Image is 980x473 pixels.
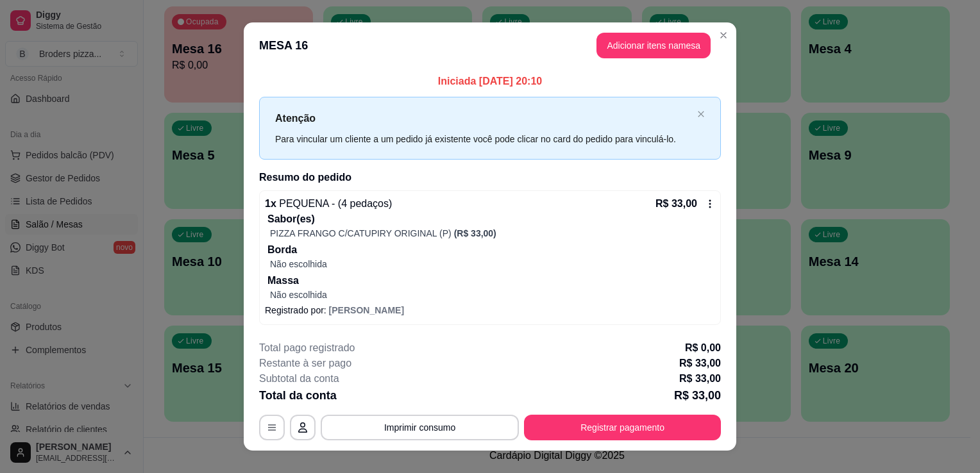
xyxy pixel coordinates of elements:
p: Atenção [275,110,692,126]
p: Não escolhida [270,288,715,301]
button: Imprimir consumo [321,415,519,440]
span: [PERSON_NAME] [329,305,404,315]
p: Sabor(es) [267,212,715,227]
p: (R$ 33,00) [454,227,496,240]
p: Restante à ser pago [259,356,351,371]
p: R$ 33,00 [674,386,721,404]
button: Adicionar itens namesa [596,33,711,58]
p: PIZZA FRANGO C/CATUPIRY ORIGINAL (P) [270,227,452,240]
p: 1 x [265,196,392,212]
p: R$ 33,00 [679,356,721,371]
p: Total da conta [259,386,337,404]
button: Close [713,25,734,46]
p: Iniciada [DATE] 20:10 [259,74,721,89]
button: close [697,110,705,119]
header: MESA 16 [244,22,736,69]
span: PEQUENA - (4 pedaços) [276,198,393,209]
p: R$ 33,00 [655,196,697,212]
p: Total pago registrado [259,340,355,356]
button: Registrar pagamento [524,415,721,440]
p: R$ 0,00 [685,340,721,356]
p: R$ 33,00 [679,371,721,386]
p: Massa [267,273,715,288]
span: close [697,110,705,118]
p: Registrado por: [265,304,715,317]
p: Não escolhida [270,258,715,270]
h2: Resumo do pedido [259,170,721,185]
p: Borda [267,242,715,258]
div: Para vincular um cliente a um pedido já existente você pode clicar no card do pedido para vinculá... [275,132,692,146]
p: Subtotal da conta [259,371,339,386]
